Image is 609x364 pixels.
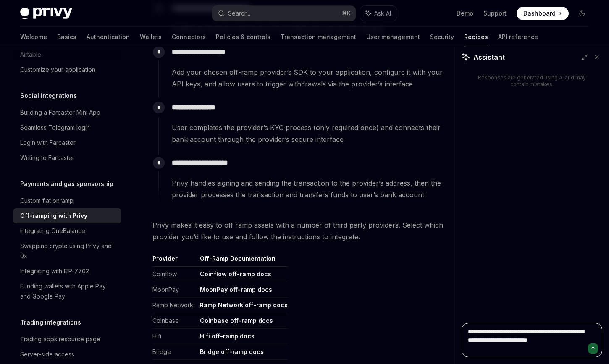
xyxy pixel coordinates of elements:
[13,279,121,304] a: Funding wallets with Apple Pay and Google Pay
[20,226,85,236] div: Integrating OneBalance
[457,9,473,18] a: Demo
[374,9,391,18] span: Ask AI
[13,347,121,362] a: Server-side access
[200,301,288,309] a: Ramp Network off-ramp docs
[430,27,454,47] a: Security
[20,179,113,189] h5: Payments and gas sponsorship
[13,208,121,223] a: Off-ramping with Privy
[20,211,87,221] div: Off-ramping with Privy
[13,238,121,264] a: Swapping crypto using Privy and 0x
[464,27,488,47] a: Recipes
[13,62,121,77] a: Customize your application
[475,74,589,88] div: Responses are generated using AI and may contain mistakes.
[20,281,116,301] div: Funding wallets with Apple Pay and Google Pay
[200,333,255,340] a: Hifi off-ramp docs
[342,10,351,17] span: ⌘ K
[20,107,100,118] div: Building a Farcaster Mini App
[13,193,121,208] a: Custom fiat onramp
[152,298,197,313] td: Ramp Network
[13,135,121,150] a: Login with Farcaster
[152,267,197,282] td: Coinflow
[228,8,252,18] div: Search...
[200,286,272,293] a: MoonPay off-ramp docs
[212,6,356,21] button: Search...⌘K
[13,150,121,165] a: Writing to Farcaster
[13,264,121,279] a: Integrating with EIP-7702
[152,344,197,360] td: Bridge
[20,91,77,101] h5: Social integrations
[360,6,397,21] button: Ask AI
[20,65,95,75] div: Customize your application
[152,313,197,329] td: Coinbase
[200,348,264,356] a: Bridge off-ramp docs
[152,329,197,344] td: Hifi
[87,27,130,47] a: Authentication
[172,122,446,145] span: User completes the provider’s KYC process (only required once) and connects their bank account th...
[13,120,121,135] a: Seamless Telegram login
[20,317,81,327] h5: Trading integrations
[483,9,507,18] a: Support
[473,52,505,62] span: Assistant
[140,27,162,47] a: Wallets
[200,270,271,278] a: Coinflow off-ramp docs
[20,349,74,359] div: Server-side access
[20,241,116,261] div: Swapping crypto using Privy and 0x
[197,254,288,267] th: Off-Ramp Documentation
[20,8,72,19] img: dark logo
[152,219,446,243] span: Privy makes it easy to off ramp assets with a number of third party providers. Select which provi...
[172,27,206,47] a: Connectors
[13,223,121,238] a: Integrating OneBalance
[20,153,74,163] div: Writing to Farcaster
[13,105,121,120] a: Building a Farcaster Mini App
[20,334,100,344] div: Trading apps resource page
[20,196,73,206] div: Custom fiat onramp
[200,317,273,325] a: Coinbase off-ramp docs
[523,9,556,18] span: Dashboard
[20,123,90,133] div: Seamless Telegram login
[366,27,420,47] a: User management
[172,177,446,201] span: Privy handles signing and sending the transaction to the provider’s address, then the provider pr...
[216,27,270,47] a: Policies & controls
[498,27,538,47] a: API reference
[172,66,446,90] span: Add your chosen off-ramp provider’s SDK to your application, configure it with your API keys, and...
[575,7,589,20] button: Toggle dark mode
[152,254,197,267] th: Provider
[20,138,76,148] div: Login with Farcaster
[20,27,47,47] a: Welcome
[20,266,89,276] div: Integrating with EIP-7702
[281,27,356,47] a: Transaction management
[57,27,76,47] a: Basics
[517,7,569,20] a: Dashboard
[588,343,598,354] button: Send message
[13,332,121,347] a: Trading apps resource page
[152,282,197,298] td: MoonPay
